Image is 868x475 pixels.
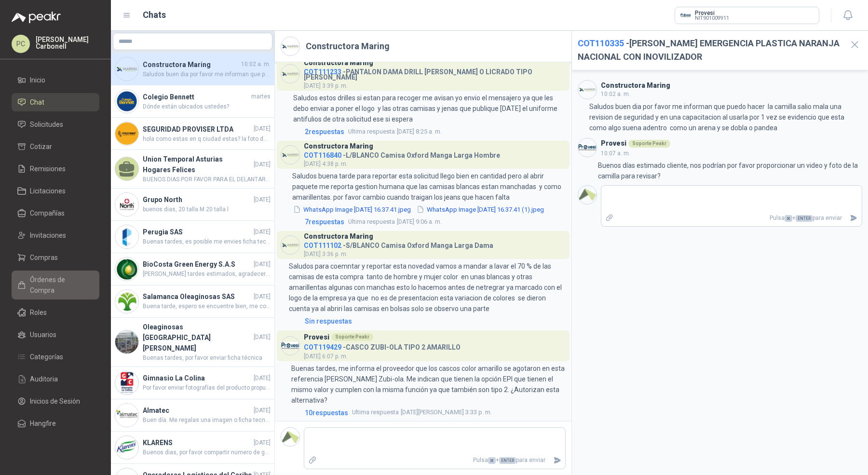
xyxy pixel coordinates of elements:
img: Logo peakr [12,12,61,23]
a: Company LogoBioCosta Green Energy S.A.S[DATE][PERSON_NAME] tardes estimados, agradecería su ayuda... [111,253,274,285]
span: buenos dias, 20 talla M 20 talla l [143,205,271,214]
span: Roles [30,307,47,318]
p: Saludos buena tarde para reportar esta solicitud llego bien en cantidad pero al abrir paquete me ... [292,171,566,203]
img: Company Logo [281,65,299,83]
button: WhatsApp Image [DATE] 16.37.41.jpeg [292,204,412,215]
span: [DATE] 4:38 p. m. [304,161,348,167]
span: [DATE][PERSON_NAME] 3:33 p. m. [352,407,492,417]
span: Buen día. Me regalas una imagen o ficha tecnica porfa [143,416,271,425]
img: Company Logo [115,193,138,216]
img: Company Logo [281,337,299,355]
div: PC [12,35,30,53]
span: Inicios de Sesión [30,396,80,407]
a: Usuarios [12,326,99,344]
span: Categorías [30,352,63,362]
span: Buena tarde, espero se encuentre bien, me confirma la fecha de despacho por favor [143,302,271,311]
img: Company Logo [115,404,138,427]
span: Solicitudes [30,119,63,130]
a: Invitaciones [12,226,99,244]
span: 10:07 a. m. [601,150,630,157]
span: Invitaciones [30,230,66,241]
span: Buenas tardes, por favor enviar ficha técnica [143,353,271,363]
span: COT110335 [578,38,624,48]
img: Company Logo [578,81,597,99]
a: Company LogoGimnasio La Colina[DATE]Por favor enviar fotografías del producto propuesto. [111,367,274,399]
h2: - [PERSON_NAME] EMERGENCIA PLASTICA NARANJA NACIONAL CON INOVILIZADOR [578,37,841,64]
span: 10 respuesta s [305,407,348,418]
span: Por favor enviar fotografías del producto propuesto. [143,383,271,393]
span: ⌘ [785,215,792,222]
p: Pulsa + para enviar [617,210,846,227]
span: COT119429 [304,343,341,351]
a: 7respuestasUltima respuesta[DATE] 9:06 a. m. [303,217,566,227]
p: Buenas tardes, me informa el proveedor que los cascos color amarillo se agotaron en esta referenc... [291,363,566,406]
span: Compras [30,252,58,263]
button: Enviar [549,452,565,469]
span: Dónde están ubicados ustedes? [143,102,271,111]
h3: Provesi [601,141,626,146]
button: Enviar [846,210,862,227]
img: Company Logo [115,258,138,281]
span: hola como estas en q ciudad estas? la foto de la referencia es de chaleco en malla? [143,135,271,144]
span: [DATE] 6:07 p. m. [304,353,348,360]
h4: Constructora Maring [143,59,239,70]
a: Compañías [12,204,99,222]
span: ENTER [796,215,813,222]
p: [PERSON_NAME] Carbonell [36,36,99,50]
a: 2respuestasUltima respuesta[DATE] 8:25 a. m. [303,126,566,137]
span: [DATE] [254,333,271,342]
span: Ultima respuesta [348,127,395,136]
span: Buenas tardes, es posible me envies ficha tecnica de las canilleras. [143,237,271,246]
a: Licitaciones [12,182,99,200]
a: Company LogoColegio BennettmartesDónde están ubicados ustedes? [111,85,274,118]
a: Company LogoPerugia SAS[DATE]Buenas tardes, es posible me envies ficha tecnica de las canilleras. [111,221,274,253]
a: Union Temporal Asturias Hogares Felices[DATE]BUENOS DIAS POR FAVOR PARA EL DELANTAR ADJUDICADO PO... [111,150,274,189]
img: Company Logo [115,330,138,353]
span: [DATE] [254,160,271,169]
span: [DATE] [254,228,271,237]
a: Remisiones [12,160,99,178]
span: Ultima respuesta [348,217,395,227]
a: Órdenes de Compra [12,271,99,299]
span: 7 respuesta s [305,217,344,227]
h4: - CASCO ZUBI-OLA TIPO 2 AMARILLO [304,341,461,350]
span: 10:02 a. m. [601,91,630,97]
h4: Salamanca Oleaginosas SAS [143,291,252,302]
span: Cotizar [30,141,52,152]
a: Company LogoAlmatec[DATE]Buen día. Me regalas una imagen o ficha tecnica porfa [111,399,274,432]
a: Inicios de Sesión [12,392,99,410]
span: ENTER [499,457,516,464]
img: Company Logo [115,57,138,81]
h4: - S/BLANCO Camisa Oxford Manga Larga Dama [304,239,493,248]
span: [DATE] [254,195,271,204]
span: Compañías [30,208,65,218]
a: Compras [12,248,99,267]
h4: - PANTALON DAMA DRILL [PERSON_NAME] O LICRADO TIPO [PERSON_NAME] [304,66,566,80]
a: Chat [12,93,99,111]
h2: Constructora Maring [306,40,390,53]
a: Categorías [12,348,99,366]
a: 10respuestasUltima respuesta[DATE][PERSON_NAME] 3:33 p. m. [303,407,566,418]
img: Company Logo [115,225,138,248]
span: COT111102 [304,242,341,249]
h4: Perugia SAS [143,227,252,237]
h4: Almatec [143,405,252,416]
img: Company Logo [115,436,138,459]
p: Buenos días estimado cliente, nos podrían por favor proporcionar un video y foto de la camilla pa... [598,160,862,181]
a: Company LogoConstructora Maring10:02 a. m.Saludos buen dia por favor me informan que puedo hacer ... [111,53,274,85]
a: Solicitudes [12,115,99,134]
span: ⌘ [488,457,496,464]
span: 2 respuesta s [305,126,344,137]
span: [DATE] [254,406,271,415]
h4: - L/BLANCO Camisa Oxford Manga Larga Hombre [304,149,500,158]
h3: Constructora Maring [601,83,670,88]
img: Company Logo [578,186,597,204]
a: Company LogoSEGURIDAD PROVISER LTDA[DATE]hola como estas en q ciudad estas? la foto de la referen... [111,118,274,150]
img: Company Logo [281,428,299,446]
div: Sin respuestas [305,316,352,326]
button: WhatsApp Image [DATE] 16.37.41 (1).jpeg [416,204,545,215]
a: Cotizar [12,137,99,156]
span: COT116840 [304,151,341,159]
span: Órdenes de Compra [30,274,90,296]
a: Company LogoKLARENS[DATE]Buenos dias, por favor compartir numero de guia y transportadora para co... [111,432,274,464]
